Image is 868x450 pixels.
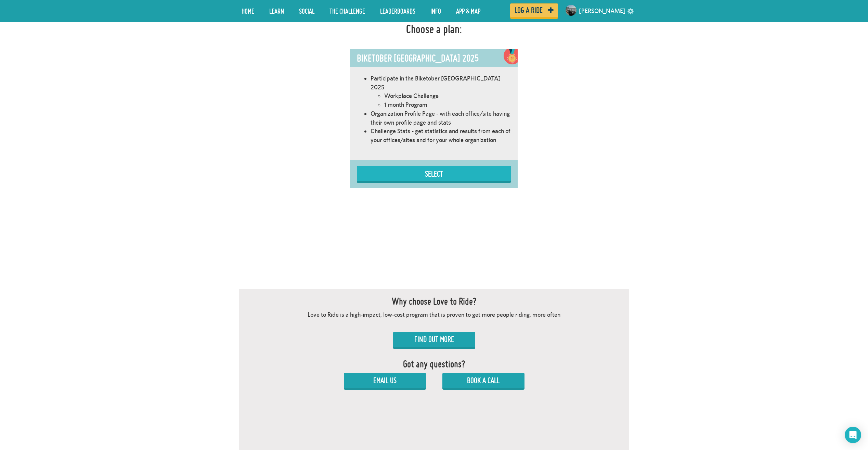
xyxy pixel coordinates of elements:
[236,2,259,20] a: Home
[451,2,485,20] a: App & Map
[425,2,446,20] a: Info
[371,127,511,144] li: Challenge Stats - get statistics and results from each of your offices/sites and for your whole o...
[375,2,420,20] a: Leaderboards
[510,3,558,17] a: Log a ride
[371,74,511,91] li: Participate in the Biketober [GEOGRAPHIC_DATA] 2025
[371,109,511,127] li: Organization Profile Page - with each office/site having their own profile page and stats
[350,49,518,67] div: Biketober [GEOGRAPHIC_DATA] 2025
[403,358,465,370] h2: Got any questions?
[344,373,426,388] a: Email Us
[442,373,524,388] a: Book a Call
[393,332,475,347] a: Find Out More
[384,91,511,100] li: Workplace Challenge
[406,22,462,36] h1: Choose a plan:
[627,8,634,14] a: settings drop down toggle
[294,2,320,20] a: Social
[515,7,543,13] span: Log a ride
[324,2,370,20] a: The Challenge
[384,100,511,109] li: 1 month Program
[579,3,625,19] a: [PERSON_NAME]
[392,296,477,307] h2: Why choose Love to Ride?
[845,427,861,443] div: Open Intercom Messenger
[264,2,289,20] a: LEARN
[308,310,560,319] p: Love to Ride is a high-impact, low-cost program that is proven to get more people riding, more often
[357,166,511,181] button: Select
[566,5,576,16] img: Small navigation user avatar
